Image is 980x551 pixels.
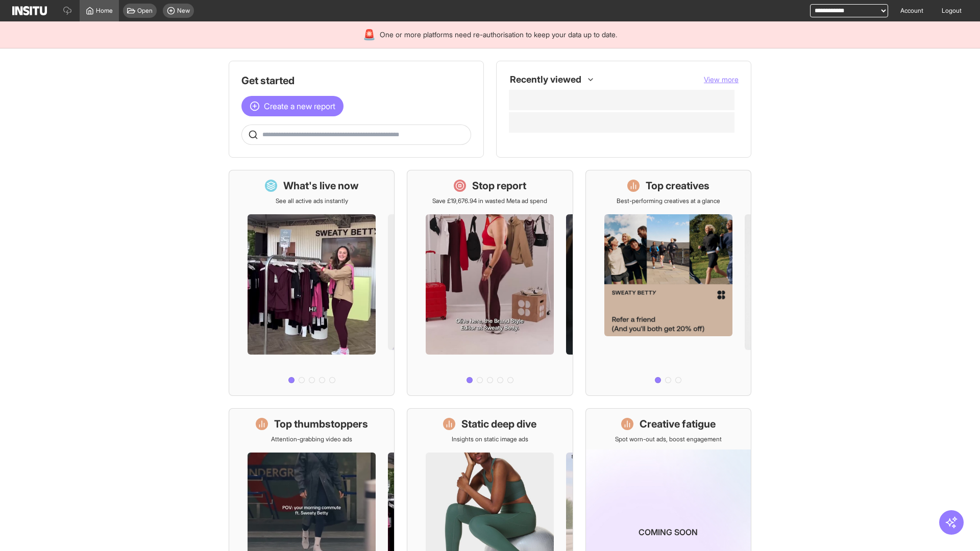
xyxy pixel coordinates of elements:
[432,197,547,205] p: Save £19,676.94 in wasted Meta ad spend
[241,73,471,88] h1: Get started
[380,30,617,40] span: One or more platforms need re-authorisation to keep your data up to date.
[96,7,113,15] span: Home
[177,7,190,15] span: New
[264,100,335,112] span: Create a new report
[407,170,573,396] a: Stop reportSave £19,676.94 in wasted Meta ad spend
[241,96,344,116] button: Create a new report
[274,417,368,431] h1: Top thumbstoppers
[12,6,47,15] img: Logo
[271,435,352,443] p: Attention-grabbing video ads
[461,417,536,431] h1: Static deep dive
[472,179,526,193] h1: Stop report
[452,435,528,443] p: Insights on static image ads
[704,74,739,85] button: View more
[646,179,709,193] h1: Top creatives
[585,170,751,396] a: Top creativesBest-performing creatives at a glance
[276,197,348,205] p: See all active ads instantly
[617,197,720,205] p: Best-performing creatives at a glance
[137,7,153,15] span: Open
[283,179,359,193] h1: What's live now
[704,75,739,84] span: View more
[229,170,395,396] a: What's live nowSee all active ads instantly
[363,28,376,42] div: 🚨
